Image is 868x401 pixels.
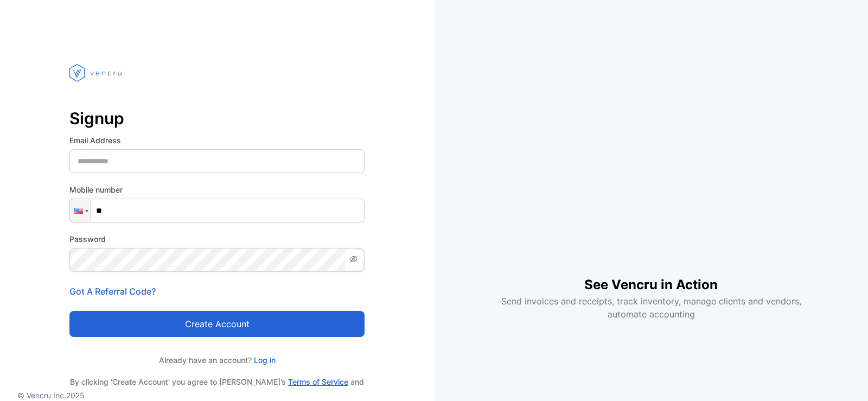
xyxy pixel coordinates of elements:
[288,377,348,386] a: Terms of Service
[69,285,365,298] p: Got A Referral Code?
[69,377,365,398] p: By clicking ‘Create Account’ you agree to [PERSON_NAME]’s and
[69,233,365,245] label: Password
[495,295,807,321] p: Send invoices and receipts, track inventory, manage clients and vendors, automate accounting
[69,135,365,146] label: Email Address
[69,354,365,366] p: Already have an account?
[584,258,718,295] h1: See Vencru in Action
[70,199,91,222] div: United States: + 1
[189,388,245,397] a: Privacy Policies
[69,105,365,131] p: Signup
[252,355,276,365] a: Log in
[494,81,808,258] iframe: YouTube video player
[69,43,124,102] img: vencru logo
[69,311,365,337] button: Create account
[69,184,365,195] label: Mobile number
